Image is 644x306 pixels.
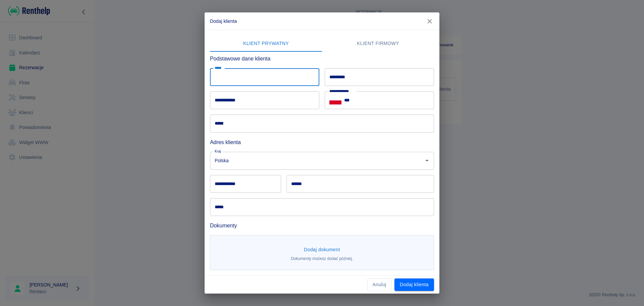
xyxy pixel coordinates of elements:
button: Klient prywatny [210,36,322,52]
h2: Dodaj klienta [205,12,439,30]
h6: Adres klienta [210,138,434,146]
h6: Dokumenty [210,221,434,230]
h6: Podstawowe dane klienta [210,54,434,63]
button: Klient firmowy [322,36,434,52]
p: Dokumenty możesz dodać później. [291,256,353,262]
button: Dodaj dokument [301,244,343,256]
button: Anuluj [367,278,392,291]
div: lab API tabs example [210,36,434,52]
button: Select country [329,95,341,105]
label: Kraj [215,149,221,154]
button: Otwórz [422,156,432,165]
button: Dodaj klienta [394,278,434,291]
